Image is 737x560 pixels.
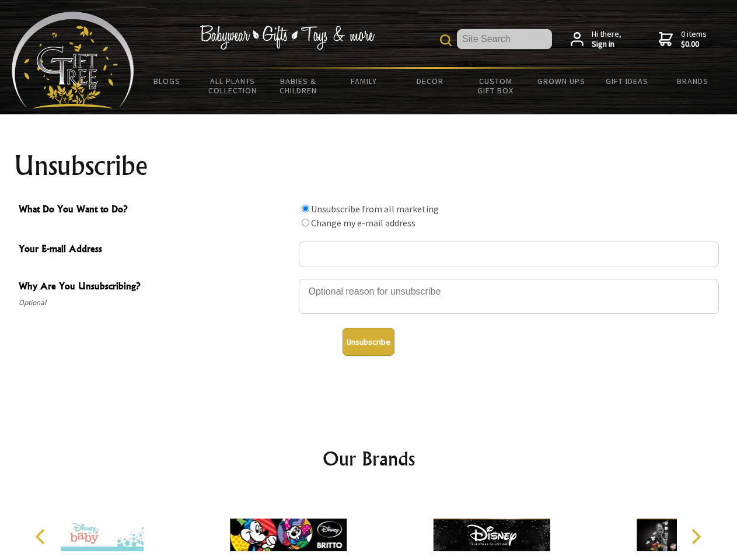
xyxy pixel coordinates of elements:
[440,34,452,46] img: product search
[134,69,200,93] a: BLOGS
[659,29,707,50] a: 0 items$0.00
[681,39,707,50] strong: $0.00
[592,39,621,50] strong: Sign in
[660,69,726,93] a: Brands
[302,205,309,212] input: What Do You Want to Do?
[19,279,293,296] span: Why Are You Unsubscribing?
[683,524,708,549] button: Next
[14,152,724,180] h1: Unsubscribe
[592,29,621,50] span: Hi there,
[23,444,714,473] h2: Our Brands
[594,69,660,93] a: Gift Ideas
[266,69,331,103] a: Babies & Children
[311,203,439,215] label: Unsubscribe from all marketing
[331,69,397,93] a: Family
[397,69,463,93] a: Decor
[19,242,293,258] span: Your E-mail Address
[19,202,293,219] span: What Do You Want to Do?
[681,29,707,50] span: 0 items
[29,524,55,549] button: Previous
[571,29,621,50] a: Hi there,Sign in
[200,25,375,50] img: Babywear - Gifts - Toys & more
[311,217,415,229] label: Change my e-mail address
[463,69,529,103] a: Custom Gift Box
[299,279,719,314] textarea: Why Are You Unsubscribing?
[343,328,394,356] button: Unsubscribe
[12,12,134,108] img: Babyware - Gifts - Toys and more...
[19,296,293,310] span: Optional
[528,69,594,93] a: Grown Ups
[457,29,552,49] input: Site Search
[200,69,266,103] a: All Plants Collection
[302,219,309,226] input: What Do You Want to Do?
[299,242,719,267] input: Your E-mail Address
